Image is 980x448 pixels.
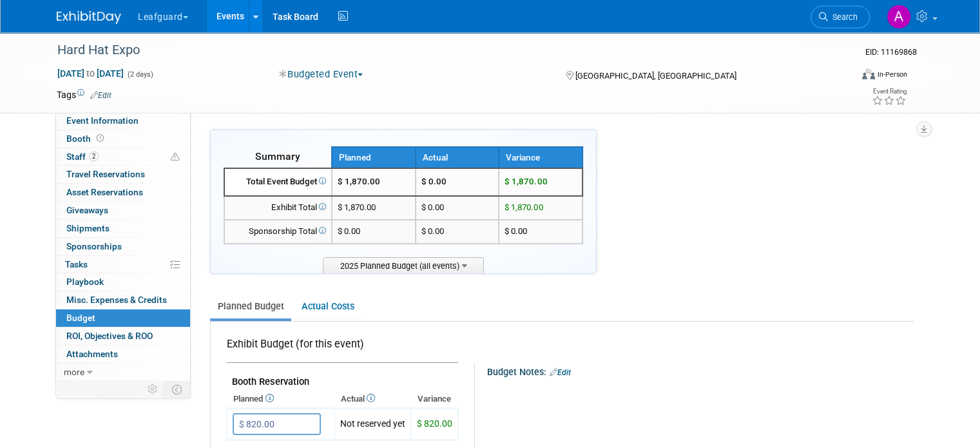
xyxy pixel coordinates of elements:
span: Potential Scheduling Conflict -- at least one attendee is tagged in another overlapping event. [171,151,180,163]
span: Attachments [66,349,118,359]
span: (2 days) [126,70,153,79]
a: Sponsorships [56,238,190,255]
span: $ 1,870.00 [504,202,543,212]
th: Variance [499,147,582,168]
a: more [56,364,190,381]
a: Planned Budget [210,295,291,318]
span: $ 0.00 [338,226,360,236]
th: Planned [227,390,334,408]
img: Format-Inperson.png [862,69,875,79]
td: Toggle Event Tabs [164,381,191,398]
a: Tasks [56,256,190,273]
span: [GEOGRAPHIC_DATA], [GEOGRAPHIC_DATA] [575,71,736,81]
span: $ 1,870.00 [338,202,376,212]
div: Exhibit Budget (for this event) [227,337,453,358]
a: Staff2 [56,148,190,166]
span: Staff [66,151,99,162]
a: Edit [550,368,571,377]
span: Sponsorships [66,241,122,251]
a: Attachments [56,346,190,363]
td: Personalize Event Tab Strip [142,381,164,398]
td: $ 0.00 [416,196,499,220]
span: more [64,367,84,377]
th: Actual [416,147,499,168]
span: Summary [255,150,300,162]
span: Shipments [66,223,110,233]
span: Misc. Expenses & Credits [66,295,167,305]
th: Actual [334,390,411,408]
a: Travel Reservations [56,166,190,183]
td: $ 0.00 [416,220,499,244]
a: Budget [56,309,190,327]
span: Event Information [66,115,139,126]
span: ROI, Objectives & ROO [66,331,153,341]
a: Playbook [56,273,190,291]
a: Actual Costs [294,295,361,318]
a: Giveaways [56,202,190,219]
th: Planned [332,147,416,168]
a: Booth [56,130,190,148]
span: $ 820.00 [417,418,452,429]
div: Budget Notes: [487,362,912,379]
span: to [84,68,97,79]
span: Playbook [66,277,104,287]
td: Booth Reservation [227,363,458,391]
span: Booth [66,133,106,144]
div: Hard Hat Expo [53,39,835,62]
span: Giveaways [66,205,108,215]
td: Tags [57,88,111,101]
span: Event ID: 11169868 [865,47,917,57]
span: Booth not reserved yet [94,133,106,143]
span: Search [828,12,858,22]
a: Edit [90,91,111,100]
span: $ 0.00 [504,226,527,236]
a: Shipments [56,220,190,237]
div: In-Person [877,70,907,79]
img: ExhibitDay [57,11,121,24]
span: $ 1,870.00 [338,177,380,186]
span: 2 [89,151,99,161]
td: Not reserved yet [334,409,411,440]
img: Amy Crawford [887,5,911,29]
a: Event Information [56,112,190,130]
a: Asset Reservations [56,184,190,201]
div: Exhibit Total [230,202,326,214]
div: Event Format [782,67,907,86]
div: Event Rating [872,88,907,95]
th: Variance [411,390,458,408]
span: Budget [66,313,95,323]
a: ROI, Objectives & ROO [56,327,190,345]
a: Misc. Expenses & Credits [56,291,190,309]
span: Tasks [65,259,88,269]
span: Asset Reservations [66,187,143,197]
span: 2025 Planned Budget (all events) [323,257,484,273]
a: Search [811,6,870,28]
td: $ 0.00 [416,168,499,196]
span: [DATE] [DATE] [57,68,124,79]
div: Sponsorship Total [230,226,326,238]
span: $ 1,870.00 [504,177,547,186]
span: Travel Reservations [66,169,145,179]
button: Budgeted Event [274,68,369,81]
div: Total Event Budget [230,176,326,188]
